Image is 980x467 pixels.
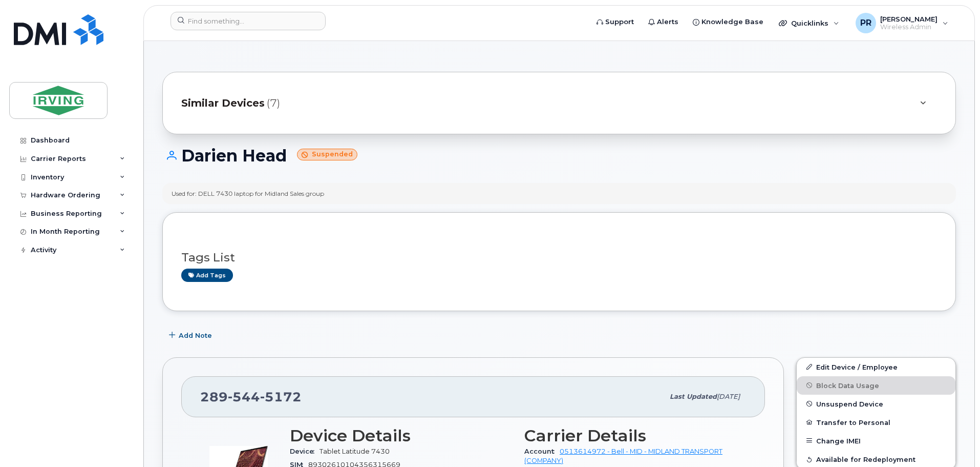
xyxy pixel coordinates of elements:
span: Similar Devices [181,96,265,111]
span: 289 [200,389,302,404]
button: Transfer to Personal [797,413,955,432]
span: Account [524,448,560,455]
div: Used for: DELL 7430 laptop for Midland Sales group [172,189,324,198]
span: Last updated [670,393,717,400]
span: (7) [267,96,280,111]
span: 5172 [260,389,302,404]
span: Unsuspend Device [816,400,883,408]
span: [DATE] [717,393,740,400]
h3: Tags List [181,251,937,264]
small: Suspended [297,149,357,160]
button: Add Note [162,327,221,345]
h3: Device Details [290,427,512,445]
span: Tablet Latitude 7430 [319,448,390,455]
button: Change IMEI [797,432,955,450]
button: Unsuspend Device [797,395,955,413]
h3: Carrier Details [524,427,747,445]
span: Device [290,448,319,455]
a: 0513614972 - Bell - MID - MIDLAND TRANSPORT (COMPANY) [524,448,722,464]
span: 544 [228,389,260,404]
button: Block Data Usage [797,376,955,395]
span: Available for Redeployment [816,456,915,463]
h1: Darien Head [162,147,956,165]
a: Add tags [181,269,233,281]
span: Add Note [179,331,212,340]
a: Edit Device / Employee [797,358,955,376]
